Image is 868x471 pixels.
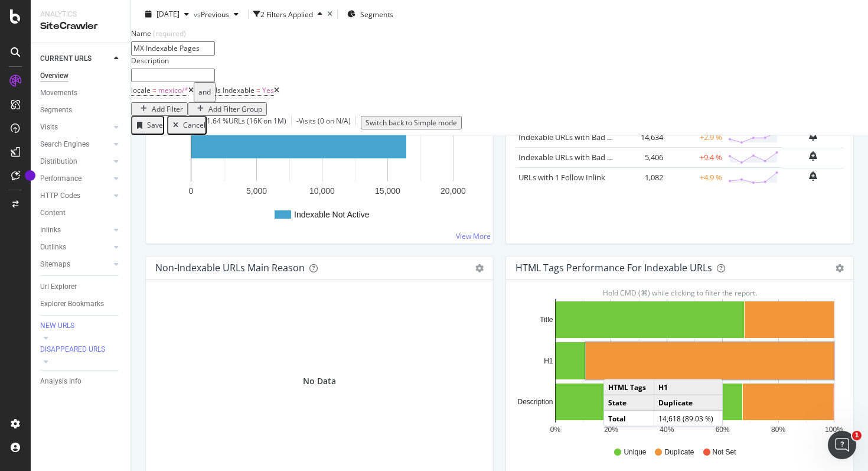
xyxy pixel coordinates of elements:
[40,190,80,202] div: HTTP Codes
[189,186,194,196] text: 0
[360,9,393,19] span: Segments
[40,298,104,310] div: Explorer Bookmarks
[40,241,66,254] div: Outlinks
[666,148,725,168] td: +9.4 %
[619,148,666,168] td: 5,406
[40,207,122,219] a: Content
[654,410,722,425] td: 14,618 (89.03 %)
[155,262,305,274] div: Non-Indexable URLs Main Reason
[208,104,262,114] div: Add Filter Group
[216,85,254,95] span: Is Indexable
[604,425,618,433] text: 20%
[207,116,286,129] div: 1.64 % URLs ( 16K on 1M )
[153,28,186,38] span: (required)
[183,120,205,130] div: Cancel
[194,82,216,102] button: and
[654,395,722,411] td: Duplicate
[40,87,122,99] a: Movements
[666,168,725,188] td: +4.9 %
[366,118,457,128] div: Switch back to Simple mode
[131,102,188,116] button: Add Filter
[131,55,169,65] label: Description
[361,116,462,129] button: Switch back to Simple mode
[40,87,77,99] div: Movements
[40,155,110,168] a: Distribution
[836,264,844,272] div: gear
[604,395,654,411] td: State
[624,447,646,457] span: Unique
[40,375,81,388] div: Analysis Info
[666,128,725,148] td: +2.9 %
[188,102,267,116] button: Add Filter Group
[40,258,70,271] div: Sitemaps
[713,447,736,457] span: Not Set
[309,186,335,196] text: 10,000
[156,9,180,19] span: 2025 Aug. 17th
[246,186,267,196] text: 5,000
[515,262,712,274] div: HTML Tags Performance for Indexable URLs
[256,85,260,95] span: =
[40,345,105,355] div: DISAPPEARED URLS
[604,379,654,395] td: HTML Tags
[158,85,188,95] span: mexico/*
[40,104,122,116] a: Segments
[518,172,605,183] a: URLs with 1 Follow Inlink
[155,50,484,234] svg: A chart.
[40,281,122,293] a: Url Explorer
[262,85,274,95] span: Yes
[303,375,336,387] div: No Data
[825,425,843,433] text: 100%
[40,224,110,236] a: Inlinks
[515,299,844,436] svg: A chart.
[828,431,856,459] iframe: Intercom live chat
[253,5,327,24] button: 2 Filters Applied
[809,171,817,181] div: bell-plus
[518,152,647,163] a: Indexable URLs with Bad Description
[167,116,207,135] button: Cancel
[147,120,163,130] div: Save
[619,168,666,188] td: 1,082
[327,11,332,18] div: times
[40,70,68,82] div: Overview
[475,264,484,272] div: gear
[40,320,122,332] a: NEW URLS
[342,5,398,24] button: Segments
[40,104,72,116] div: Segments
[131,116,164,135] button: Save
[40,258,110,271] a: Sitemaps
[40,190,110,202] a: HTTP Codes
[40,138,89,151] div: Search Engines
[771,425,785,433] text: 80%
[25,170,35,181] div: Tooltip anchor
[664,447,694,457] span: Duplicate
[40,298,122,310] a: Explorer Bookmarks
[40,344,122,356] a: DISAPPEARED URLS
[809,131,817,141] div: bell-plus
[131,85,151,95] span: locale
[40,9,121,20] div: Analytics
[40,155,77,168] div: Distribution
[141,5,194,24] button: [DATE]
[660,425,674,433] text: 40%
[40,281,77,293] div: Url Explorer
[716,425,730,433] text: 60%
[456,231,491,241] a: View More
[604,410,654,425] td: Total
[294,210,370,219] text: Indexable Not Active
[201,5,243,24] button: Previous
[40,173,81,185] div: Performance
[40,173,110,185] a: Performance
[194,9,201,19] span: vs
[518,132,617,142] a: Indexable URLs with Bad H1
[40,20,121,33] div: SiteCrawler
[152,104,183,114] div: Add Filter
[40,375,122,388] a: Analysis Info
[40,241,110,254] a: Outlinks
[40,70,122,82] a: Overview
[517,398,553,406] text: Description
[540,316,553,324] text: Title
[40,121,58,134] div: Visits
[809,151,817,161] div: bell-plus
[40,224,61,236] div: Inlinks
